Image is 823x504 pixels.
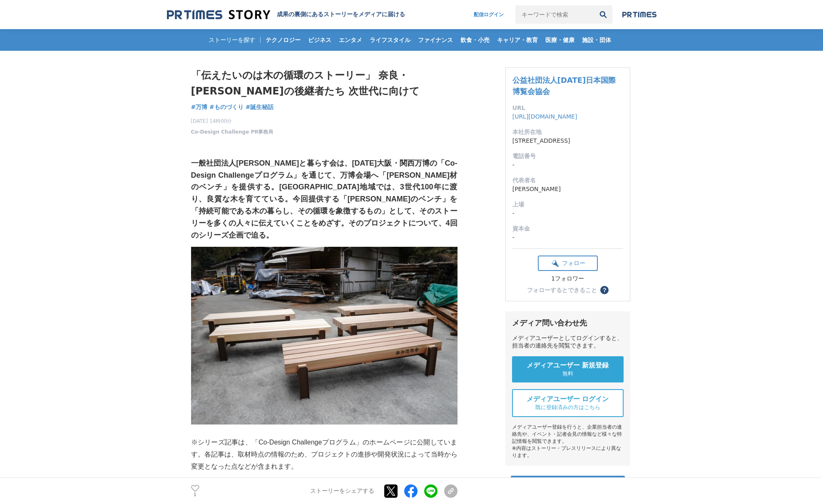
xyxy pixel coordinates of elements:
[336,29,366,51] a: エンタメ
[579,29,614,51] a: 施設・団体
[511,476,625,493] a: ストーリー素材ダウンロード
[512,176,623,185] dt: 代表者名
[512,113,577,120] a: [URL][DOMAIN_NAME]
[512,424,624,459] div: メディアユーザー登録を行うと、企業担当者の連絡先や、イベント・記者会見の情報など様々な特記情報を閲覧できます。 ※内容はストーリー・プレスリリースにより異なります。
[262,29,304,51] a: テクノロジー
[209,103,244,112] a: #ものづくり
[305,29,335,51] a: ビジネス
[457,36,493,44] span: 飲食・小売
[512,200,623,209] dt: 上場
[246,103,274,111] span: #誕生秘話
[191,159,457,239] strong: 一般社団法人[PERSON_NAME]と暮らす会は、[DATE]大阪・関西万博の「Co-Design Challengeプログラム」を通じて、万博会場へ「[PERSON_NAME]材のベンチ」を...
[515,5,594,24] input: キーワードで検索
[494,36,541,44] span: キャリア・教育
[527,395,609,404] span: メディアユーザー ログイン
[191,103,208,111] span: #万博
[542,36,578,44] span: 医療・健康
[512,161,623,169] dd: -
[512,356,624,382] a: メディアユーザー 新規登録 無料
[512,389,624,417] a: メディアユーザー ログイン 既に登録済みの方はこちら
[622,11,656,18] img: prtimes
[512,152,623,161] dt: 電話番号
[191,437,457,472] p: ※シリーズ記事は、「Co-Design Challengeプログラム」のホームページに公開しています。各記事は、取材時点の情報のため、プロジェクトの進捗や開発状況によって当時から変更となった点な...
[542,29,578,51] a: 医療・健康
[512,104,623,112] dt: URL
[465,5,512,24] a: 配信ログイン
[262,36,304,44] span: テクノロジー
[336,36,366,44] span: エンタメ
[512,224,623,233] dt: 資本金
[191,128,274,136] a: Co-Design Challenge PR事務局
[366,29,414,51] a: ライフスタイル
[512,209,623,218] dd: -
[538,275,598,283] div: 1フォロワー
[494,29,541,51] a: キャリア・教育
[305,36,335,44] span: ビジネス
[602,287,607,293] span: ？
[535,404,600,411] span: 既に登録済みの方はこちら
[527,361,609,370] span: メディアユーザー 新規登録
[246,103,274,112] a: #誕生秘話
[600,286,609,294] button: ？
[167,9,270,20] img: 成果の裏側にあるストーリーをメディアに届ける
[191,67,457,99] h1: 「伝えたいのは木の循環のストーリー」 奈良・[PERSON_NAME]の後継者たち 次世代に向けて
[512,318,624,328] div: メディア問い合わせ先
[594,5,612,24] button: 検索
[310,487,374,495] p: ストーリーをシェアする
[527,287,597,293] div: フォローするとできること
[512,76,616,96] a: 公益社団法人[DATE]日本国際博覧会協会
[191,493,199,497] p: 1
[562,370,573,377] span: 無料
[579,36,614,44] span: 施設・団体
[191,117,274,125] span: [DATE] 14時00分
[512,233,623,242] dd: -
[209,103,244,111] span: #ものづくり
[512,335,624,350] div: メディアユーザーとしてログインすると、担当者の連絡先を閲覧できます。
[415,29,456,51] a: ファイナンス
[415,36,456,44] span: ファイナンス
[277,11,405,18] h2: 成果の裏側にあるストーリーをメディアに届ける
[512,128,623,137] dt: 本社所在地
[191,103,208,112] a: #万博
[366,36,414,44] span: ライフスタイル
[167,9,405,20] a: 成果の裏側にあるストーリーをメディアに届ける 成果の裏側にあるストーリーをメディアに届ける
[512,137,623,145] dd: [STREET_ADDRESS]
[457,29,493,51] a: 飲食・小売
[538,256,598,271] button: フォロー
[191,247,457,425] img: thumbnail_26d7b8f0-f3f5-11ef-930b-a5e191b94694.jpg
[512,185,623,194] dd: [PERSON_NAME]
